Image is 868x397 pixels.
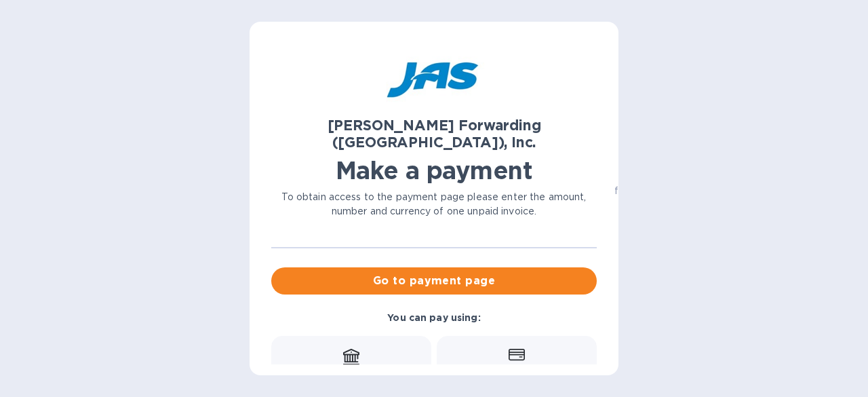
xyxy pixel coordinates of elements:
button: Go to payment page [271,267,597,295]
b: You can pay using: [387,312,480,323]
p: To obtain access to the payment page please enter the amount, number and currency of one unpaid i... [271,190,597,219]
h1: Make a payment [271,156,597,185]
span: Go to payment page [282,273,586,289]
b: [PERSON_NAME] Forwarding ([GEOGRAPHIC_DATA]), Inc. [328,117,541,151]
